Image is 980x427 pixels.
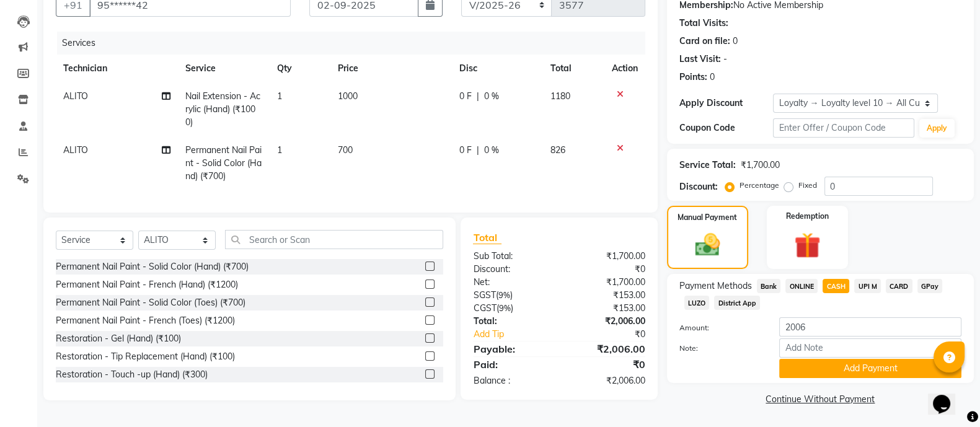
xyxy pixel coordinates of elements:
[679,121,774,134] div: Coupon Code
[687,231,728,259] img: _cash.svg
[459,144,472,157] span: 0 F
[678,212,737,223] label: Manual Payment
[559,276,655,289] div: ₹1,700.00
[473,302,496,314] span: CGST
[741,159,780,172] div: ₹1,700.00
[338,144,353,156] span: 700
[679,17,728,30] div: Total Visits:
[473,231,501,244] span: Total
[225,230,443,249] input: Search or Scan
[604,55,645,82] th: Action
[56,55,178,82] th: Technician
[56,296,245,309] div: Permanent Nail Paint - Solid Color (Toes) (₹700)
[733,35,738,48] div: 0
[464,289,559,302] div: ( )
[670,322,770,333] label: Amount:
[550,90,570,102] span: 1180
[464,328,575,341] a: Add Tip
[269,55,330,82] th: Qty
[56,314,235,327] div: Permanent Nail Paint - French (Toes) (₹1200)
[575,328,655,341] div: ₹0
[185,144,262,182] span: Permanent Nail Paint - Solid Color (Hand) (₹700)
[56,260,249,273] div: Permanent Nail Paint - Solid Color (Hand) (₹700)
[559,341,655,356] div: ₹2,006.00
[543,55,604,82] th: Total
[710,71,715,84] div: 0
[464,315,559,328] div: Total:
[917,279,943,293] span: GPay
[886,279,912,293] span: CARD
[779,317,961,337] input: Amount
[798,180,817,191] label: Fixed
[714,296,760,310] span: District App
[459,90,472,103] span: 0 F
[679,159,736,172] div: Service Total:
[63,144,88,156] span: ALITO
[854,279,881,293] span: UPI M
[559,315,655,328] div: ₹2,006.00
[464,357,559,372] div: Paid:
[276,144,281,156] span: 1
[550,144,565,156] span: 826
[779,359,961,378] button: Add Payment
[559,289,655,302] div: ₹153.00
[452,55,543,82] th: Disc
[498,303,510,313] span: 9%
[919,119,955,138] button: Apply
[464,374,559,387] div: Balance :
[823,279,849,293] span: CASH
[477,144,479,157] span: |
[679,97,774,110] div: Apply Discount
[779,338,961,358] input: Add Note
[178,55,270,82] th: Service
[757,279,781,293] span: Bank
[679,280,752,293] span: Payment Methods
[473,289,495,301] span: SGST
[684,296,710,310] span: LUZO
[679,35,730,48] div: Card on file:
[559,263,655,276] div: ₹0
[56,332,181,345] div: Restoration - Gel (Hand) (₹100)
[559,302,655,315] div: ₹153.00
[670,343,770,354] label: Note:
[56,350,235,363] div: Restoration - Tip Replacement (Hand) (₹100)
[679,53,721,66] div: Last Visit:
[773,118,914,138] input: Enter Offer / Coupon Code
[785,279,818,293] span: ONLINE
[669,393,971,406] a: Continue Without Payment
[56,278,238,291] div: Permanent Nail Paint - French (Hand) (₹1200)
[56,368,208,381] div: Restoration - Touch -up (Hand) (₹300)
[464,250,559,263] div: Sub Total:
[559,250,655,263] div: ₹1,700.00
[484,144,499,157] span: 0 %
[330,55,452,82] th: Price
[559,357,655,372] div: ₹0
[928,377,968,415] iframe: chat widget
[498,290,510,300] span: 9%
[464,341,559,356] div: Payable:
[559,374,655,387] div: ₹2,006.00
[484,90,499,103] span: 0 %
[786,211,829,222] label: Redemption
[338,90,358,102] span: 1000
[464,302,559,315] div: ( )
[723,53,727,66] div: -
[63,90,88,102] span: ALITO
[276,90,281,102] span: 1
[185,90,260,128] span: Nail Extension - Acrylic (Hand) (₹1000)
[464,263,559,276] div: Discount:
[477,90,479,103] span: |
[786,229,828,262] img: _gift.svg
[464,276,559,289] div: Net:
[57,32,655,55] div: Services
[679,71,707,84] div: Points:
[739,180,779,191] label: Percentage
[679,180,718,193] div: Discount:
